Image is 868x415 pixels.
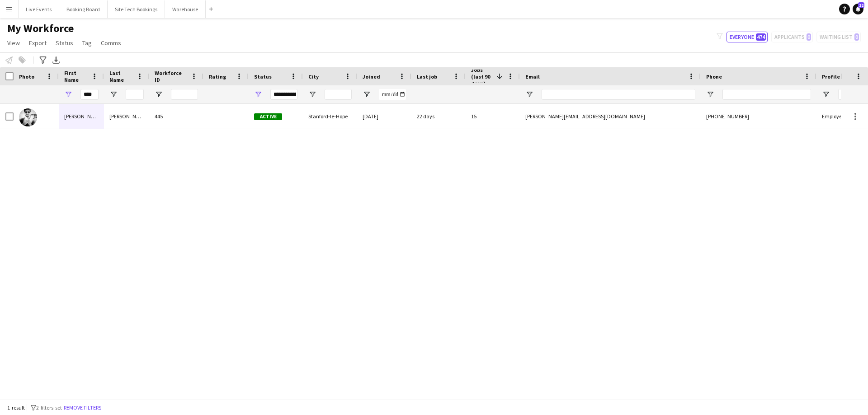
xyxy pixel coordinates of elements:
[471,66,493,87] span: Jobs (last 90 days)
[542,89,695,100] input: Email Filter Input
[29,39,47,47] span: Export
[379,89,406,100] input: Joined Filter Input
[62,403,103,413] button: Remove filters
[155,90,163,98] button: Open Filter Menu
[7,22,74,35] span: My Workforce
[171,89,198,100] input: Workforce ID Filter Input
[254,73,272,80] span: Status
[19,73,34,80] span: Photo
[520,104,701,129] div: [PERSON_NAME][EMAIL_ADDRESS][DOMAIN_NAME]
[165,0,206,18] button: Warehouse
[155,70,187,83] span: Workforce ID
[417,73,437,80] span: Last job
[108,0,165,18] button: Site Tech Bookings
[722,89,811,100] input: Phone Filter Input
[706,73,722,80] span: Phone
[51,55,61,65] app-action-btn: Export XLSX
[38,55,48,65] app-action-btn: Advanced filters
[525,73,540,80] span: Email
[308,73,319,80] span: City
[466,104,520,129] div: 15
[80,89,99,100] input: First Name Filter Input
[525,90,533,98] button: Open Filter Menu
[756,33,766,41] span: 474
[254,113,282,120] span: Active
[101,39,121,47] span: Comms
[36,404,62,411] span: 2 filters set
[52,37,77,49] a: Status
[97,37,125,49] a: Comms
[126,89,144,100] input: Last Name Filter Input
[303,104,357,129] div: Stanford-le-Hope
[726,32,768,42] button: Everyone474
[19,0,59,18] button: Live Events
[59,0,108,18] button: Booking Board
[706,90,714,98] button: Open Filter Menu
[104,104,149,129] div: [PERSON_NAME]
[64,70,88,83] span: First Name
[325,89,352,100] input: City Filter Input
[411,104,466,129] div: 22 days
[363,90,371,98] button: Open Filter Menu
[82,39,92,47] span: Tag
[25,37,50,49] a: Export
[64,90,72,98] button: Open Filter Menu
[357,104,411,129] div: [DATE]
[109,90,118,98] button: Open Filter Menu
[363,73,380,80] span: Joined
[858,2,864,8] span: 22
[19,108,37,126] img: Jerome Jerry John
[822,90,830,98] button: Open Filter Menu
[4,37,24,49] a: View
[308,90,316,98] button: Open Filter Menu
[822,73,840,80] span: Profile
[109,70,133,83] span: Last Name
[79,37,95,49] a: Tag
[254,90,262,98] button: Open Filter Menu
[59,104,104,129] div: [PERSON_NAME]
[56,39,73,47] span: Status
[149,104,203,129] div: 445
[701,104,816,129] div: [PHONE_NUMBER]
[7,39,20,47] span: View
[209,73,226,80] span: Rating
[853,4,863,14] a: 22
